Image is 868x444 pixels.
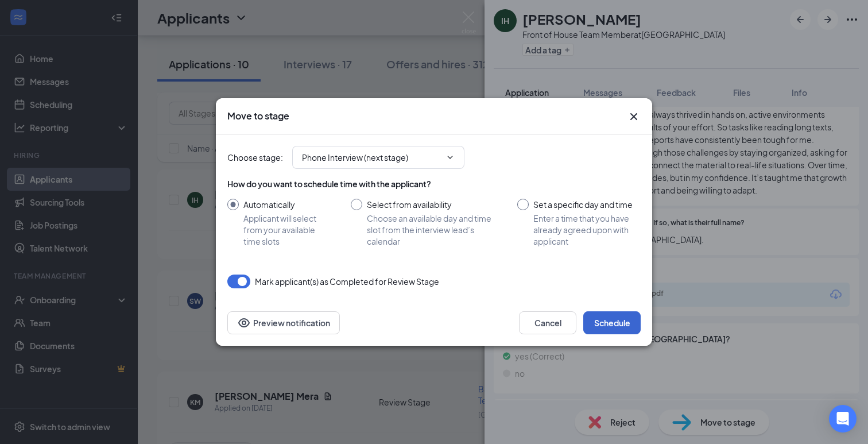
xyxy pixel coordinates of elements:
[519,311,576,334] button: Cancel
[227,110,289,122] h3: Move to stage
[829,405,857,433] div: Open Intercom Messenger
[227,311,340,334] button: Preview notificationEye
[627,110,641,123] button: Close
[445,153,455,162] svg: ChevronDown
[583,311,641,334] button: Schedule
[227,151,283,164] span: Choose stage :
[627,110,641,123] svg: Cross
[255,275,439,288] span: Mark applicant(s) as Completed for Review Stage
[227,178,641,190] div: How do you want to schedule time with the applicant?
[237,316,251,330] svg: Eye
